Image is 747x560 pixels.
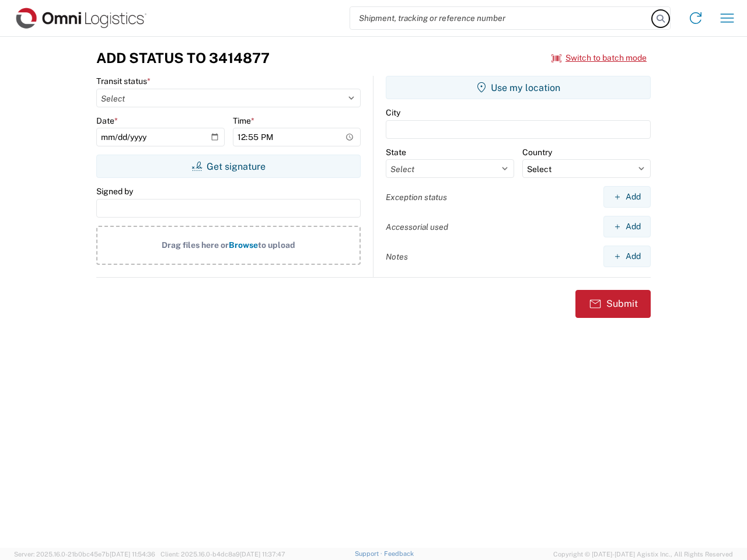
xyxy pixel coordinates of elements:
[110,551,155,558] span: [DATE] 11:54:36
[96,116,118,126] label: Date
[386,107,400,118] label: City
[233,116,254,126] label: Time
[258,240,295,250] span: to upload
[553,549,733,559] span: Copyright © [DATE]-[DATE] Agistix Inc., All Rights Reserved
[551,48,647,68] button: Switch to batch mode
[162,240,229,250] span: Drag files here or
[229,240,258,250] span: Browse
[240,551,285,558] span: [DATE] 11:37:47
[522,147,552,157] label: Country
[386,251,408,262] label: Notes
[160,551,285,558] span: Client: 2025.16.0-b4dc8a9
[355,550,384,557] a: Support
[386,147,406,157] label: State
[386,192,447,202] label: Exception status
[603,216,651,237] button: Add
[603,186,651,208] button: Add
[96,186,133,197] label: Signed by
[386,76,651,99] button: Use my location
[350,7,652,29] input: Shipment, tracking or reference number
[575,290,651,318] button: Submit
[386,222,448,232] label: Accessorial used
[14,551,155,558] span: Server: 2025.16.0-21b0bc45e7b
[96,76,151,86] label: Transit status
[384,550,414,557] a: Feedback
[96,50,270,66] h3: Add Status to 3414877
[96,155,361,178] button: Get signature
[603,246,651,267] button: Add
